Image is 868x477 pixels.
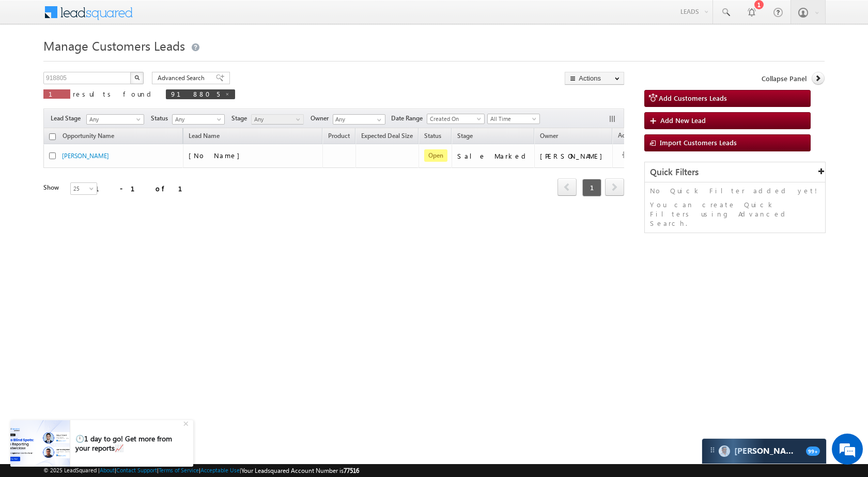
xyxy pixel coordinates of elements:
span: [No Name] [189,151,245,160]
a: Created On [427,114,485,124]
span: Manage Customers Leads [43,37,185,54]
span: 77516 [344,467,359,474]
span: Actions [613,130,644,143]
a: Contact Support [116,467,157,473]
img: carter-drag [708,446,717,454]
span: Owner [311,114,333,123]
span: Any [252,115,301,124]
a: prev [557,179,577,196]
span: © 2025 LeadSquared | | | | | [43,466,359,475]
span: Add Customers Leads [659,94,727,102]
img: Carter [719,445,730,457]
span: prev [557,178,577,196]
span: All Time [488,114,537,124]
a: [PERSON_NAME] [62,152,109,160]
a: Acceptable Use [200,467,240,473]
div: + [181,417,193,429]
span: results found [73,89,155,98]
span: Collapse Panel [762,74,807,83]
span: Date Range [391,114,427,123]
a: All Time [487,114,540,124]
a: Terms of Service [159,467,199,473]
span: Open [424,149,447,162]
span: Created On [427,114,481,124]
span: Any [173,115,222,124]
span: Product [328,132,350,140]
div: Sale Marked [457,151,530,161]
span: Stage [231,114,251,123]
div: Quick Filters [645,162,825,182]
a: 25 [70,182,97,195]
span: next [605,178,624,196]
span: Opportunity Name [63,132,114,140]
div: 🕛1 day to go! Get more from your reports📈 [75,434,182,453]
a: Status [419,130,446,144]
a: Any [251,114,304,125]
button: Actions [565,72,624,85]
span: 25 [71,184,98,193]
a: About [100,467,115,473]
p: No Quick Filter added yet! [650,186,820,195]
img: Search [134,75,139,80]
span: Import Customers Leads [660,138,737,147]
a: Opportunity Name [57,130,119,144]
div: Show [43,183,62,192]
span: 1 [49,89,65,98]
span: 1 [582,179,601,196]
span: Lead Stage [51,114,85,123]
a: Expected Deal Size [356,130,418,144]
span: Any [87,115,141,124]
span: Status [151,114,172,123]
span: 99+ [806,447,820,456]
a: Stage [452,130,478,144]
p: You can create Quick Filters using Advanced Search. [650,200,820,228]
span: Stage [457,132,473,140]
span: Owner [540,132,558,140]
div: 1 - 1 of 1 [95,182,195,194]
span: Advanced Search [158,73,208,83]
span: Your Leadsquared Account Number is [241,467,359,474]
a: Show All Items [371,115,384,125]
span: Add New Lead [660,116,706,125]
input: Check all records [49,133,56,140]
span: 918805 [171,89,220,98]
a: next [605,179,624,196]
input: Type to Search [333,114,385,125]
div: carter-dragCarter[PERSON_NAME]99+ [702,438,827,464]
a: Any [86,114,144,125]
img: pictures [10,420,70,467]
span: Expected Deal Size [361,132,413,140]
div: [PERSON_NAME] [540,151,608,161]
span: Lead Name [183,130,225,144]
a: Any [172,114,225,125]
